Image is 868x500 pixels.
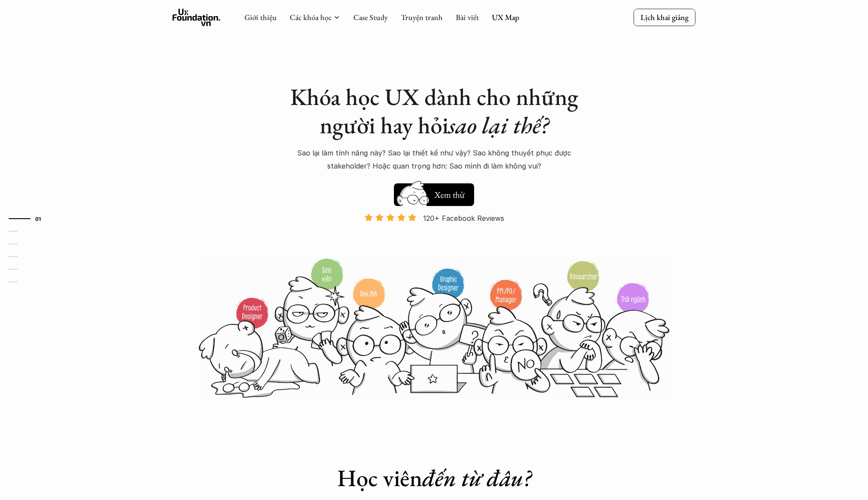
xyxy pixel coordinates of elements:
a: Các khóa học [290,12,332,22]
em: sao lại thế? [448,110,549,140]
h5: Xem thử [433,189,465,201]
a: Bài viết [456,12,479,22]
h1: Khóa học UX dành cho những người hay hỏi [281,83,587,139]
h1: Học viên [281,464,587,492]
a: UX Map [492,12,519,22]
a: Lịch khai giảng [634,9,695,26]
strong: 01 [35,215,41,221]
em: đến từ đâu? [422,463,531,493]
a: Case Study [353,12,388,22]
a: Giới thiệu [244,12,277,22]
a: Truyện tranh [401,12,443,22]
p: Lịch khai giảng [641,12,688,22]
p: 120+ Facebook Reviews [423,212,504,225]
a: Xem thử [394,179,474,206]
a: 120+ Facebook Reviews [356,213,512,257]
p: Sao lại làm tính năng này? Sao lại thiết kế như vậy? Sao không thuyết phục được stakeholder? Hoặc... [281,146,587,173]
a: 01 [9,213,50,224]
